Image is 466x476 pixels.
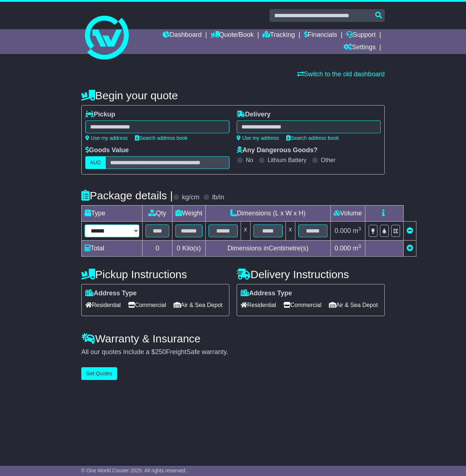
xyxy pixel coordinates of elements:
div: Domain Overview [29,43,65,48]
a: Use my address [237,135,279,141]
a: Financials [304,29,337,42]
h4: Pickup Instructions [81,268,229,280]
td: Qty [143,206,172,222]
sup: 3 [358,243,361,249]
a: Use my address [85,135,128,141]
td: Volume [330,206,365,222]
div: v 4.0.25 [20,12,36,18]
h4: Delivery Instructions [237,268,385,280]
a: Search address book [135,135,187,141]
a: Dashboard [163,29,202,42]
label: No [246,157,253,164]
h4: Begin your quote [81,89,385,101]
td: Type [82,206,143,222]
div: All our quotes include a $ FreightSafe warranty. [81,348,385,356]
td: 0 [143,241,172,257]
a: Switch to the old dashboard [297,70,385,78]
span: Air & Sea Depot [174,299,223,311]
td: Dimensions in Centimetre(s) [205,241,330,257]
button: Get Quotes [81,367,117,380]
label: Delivery [237,111,271,119]
sup: 3 [358,226,361,231]
a: Support [346,29,376,42]
img: tab_domain_overview_orange.svg [21,42,27,48]
td: Total [82,241,143,257]
h4: Package details | [81,189,173,201]
span: 0.000 [334,245,351,252]
span: Commercial [283,299,321,311]
label: lb/in [212,193,224,201]
td: Kilo(s) [172,241,206,257]
label: Lithium Battery [268,157,307,164]
div: Keywords by Traffic [82,43,120,48]
label: Any Dangerous Goods? [237,146,318,154]
span: m [353,245,361,252]
img: tab_keywords_by_traffic_grey.svg [74,42,79,48]
a: Remove this item [407,227,413,234]
label: AUD [85,156,106,169]
img: website_grey.svg [12,19,18,25]
label: kg/cm [182,193,199,201]
span: Residential [85,299,121,311]
label: Other [321,157,335,164]
td: Weight [172,206,206,222]
label: Pickup [85,111,115,119]
span: m [353,227,361,234]
h4: Warranty & Insurance [81,333,385,345]
a: Add new item [407,245,413,252]
div: Domain: [DOMAIN_NAME] [19,19,80,25]
span: Residential [241,299,276,311]
span: 0 [177,245,180,252]
a: Search address book [286,135,339,141]
a: Quote/Book [211,29,254,42]
span: 0.000 [334,227,351,234]
label: Goods Value [85,146,129,154]
td: Dimensions (L x W x H) [205,206,330,222]
label: Address Type [241,289,292,297]
a: Tracking [263,29,295,42]
span: © One World Courier 2025. All rights reserved. [81,468,187,473]
span: Commercial [128,299,166,311]
img: logo_orange.svg [12,12,18,18]
td: x [286,222,295,241]
span: Air & Sea Depot [329,299,378,311]
td: x [241,222,250,241]
label: Address Type [85,289,137,297]
span: 250 [155,348,166,356]
a: Settings [343,42,376,54]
